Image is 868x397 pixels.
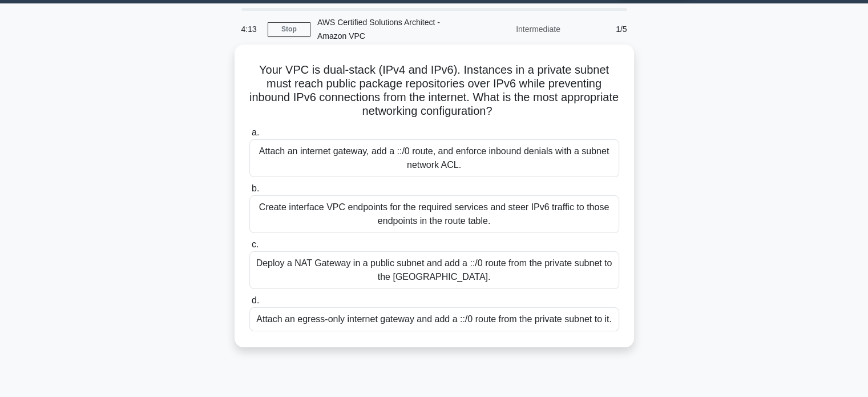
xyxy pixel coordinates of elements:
div: Attach an internet gateway, add a ::/0 route, and enforce inbound denials with a subnet network ACL. [249,139,619,177]
div: Create interface VPC endpoints for the required services and steer IPv6 traffic to those endpoint... [249,195,619,233]
span: c. [252,239,259,249]
div: AWS Certified Solutions Architect - Amazon VPC [310,11,467,47]
div: 4:13 [235,18,268,41]
div: Attach an egress-only internet gateway and add a ::/0 route from the private subnet to it. [249,307,619,331]
span: b. [252,183,259,193]
div: 1/5 [567,18,634,41]
div: Intermediate [467,18,567,41]
span: a. [252,127,259,137]
div: Deploy a NAT Gateway in a public subnet and add a ::/0 route from the private subnet to the [GEOG... [249,251,619,289]
h5: Your VPC is dual-stack (IPv4 and IPv6). Instances in a private subnet must reach public package r... [248,63,620,119]
a: Stop [268,22,310,37]
span: d. [252,295,259,305]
